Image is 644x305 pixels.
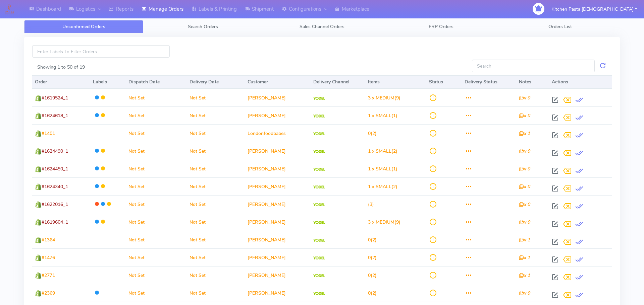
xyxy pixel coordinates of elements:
span: (2) [368,237,377,243]
td: [PERSON_NAME] [245,89,311,106]
td: Not Set [187,142,245,160]
i: x 0 [519,201,530,208]
td: Not Set [126,106,187,124]
span: #1619604_1 [42,219,68,225]
span: 0 [368,272,371,279]
img: Yodel [313,239,325,242]
td: Not Set [187,266,245,284]
span: (9) [368,219,400,225]
span: (2) [368,130,377,137]
span: #1624490_1 [42,148,68,154]
i: x 1 [519,130,530,137]
td: [PERSON_NAME] [245,248,311,266]
span: (2) [368,148,397,154]
td: [PERSON_NAME] [245,213,311,231]
span: Unconfirmed Orders [62,23,105,30]
th: Actions [549,75,612,89]
span: #1476 [42,254,55,261]
span: 0 [368,254,371,261]
th: Order [32,75,90,89]
th: Labels [90,75,125,89]
i: x 0 [519,148,530,154]
i: x 0 [519,112,530,119]
td: [PERSON_NAME] [245,142,311,160]
span: 0 [368,237,371,243]
td: [PERSON_NAME] [245,284,311,302]
input: Enter Labels To Filter Orders [32,45,170,58]
span: Orders List [548,23,572,30]
td: Not Set [126,89,187,106]
img: Yodel [313,221,325,224]
td: Not Set [187,195,245,213]
td: Not Set [126,248,187,266]
img: Yodel [313,256,325,260]
td: Not Set [126,231,187,248]
img: Yodel [313,203,325,207]
td: [PERSON_NAME] [245,106,311,124]
span: Sales Channel Orders [300,23,344,30]
i: x 0 [519,219,530,225]
th: Customer [245,75,311,89]
img: Yodel [313,97,325,100]
td: Not Set [126,213,187,231]
td: Not Set [126,195,187,213]
td: Not Set [126,142,187,160]
span: 0 [368,130,371,137]
span: 1 x SMALL [368,148,391,154]
button: Kitchen Pasta [DEMOGRAPHIC_DATA] [546,2,642,16]
td: Londonfoodbabes [245,124,311,142]
span: (2) [368,254,377,261]
th: Delivery Channel [311,75,365,89]
span: #1624340_1 [42,183,68,190]
img: Yodel [313,168,325,171]
th: Items [365,75,426,89]
th: Status [426,75,462,89]
td: Not Set [126,160,187,177]
span: #2369 [42,290,55,296]
img: Yodel [313,185,325,189]
span: 1 x SMALL [368,166,391,172]
td: [PERSON_NAME] [245,177,311,195]
span: 1 x SMALL [368,112,391,119]
span: (3) [368,201,374,208]
span: #1624618_1 [42,112,68,119]
span: 1 x SMALL [368,183,391,190]
ul: Tabs [24,20,620,33]
span: (2) [368,272,377,279]
span: 3 x MEDIUM [368,95,394,101]
td: Not Set [187,248,245,266]
span: (2) [368,183,397,190]
td: Not Set [126,124,187,142]
img: Yodel [313,115,325,118]
td: Not Set [187,177,245,195]
span: Search Orders [188,23,218,30]
th: Delivery Date [187,75,245,89]
img: Yodel [313,150,325,153]
td: [PERSON_NAME] [245,231,311,248]
th: Dispatch Date [126,75,187,89]
span: #2771 [42,272,55,279]
td: Not Set [187,231,245,248]
td: Not Set [126,177,187,195]
input: Search [472,60,595,72]
span: #1364 [42,237,55,243]
th: Delivery Status [462,75,517,89]
span: 0 [368,290,371,296]
td: Not Set [187,160,245,177]
span: 3 x MEDIUM [368,219,394,225]
i: x 1 [519,272,530,279]
img: Yodel [313,292,325,295]
td: Not Set [126,266,187,284]
td: [PERSON_NAME] [245,266,311,284]
i: x 1 [519,254,530,261]
img: Yodel [313,132,325,136]
td: Not Set [187,284,245,302]
i: x 0 [519,166,530,172]
i: x 1 [519,237,530,243]
td: Not Set [187,213,245,231]
span: (9) [368,95,400,101]
span: #1401 [42,130,55,137]
label: Showing 1 to 50 of 19 [37,64,85,71]
td: [PERSON_NAME] [245,195,311,213]
span: (2) [368,290,377,296]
